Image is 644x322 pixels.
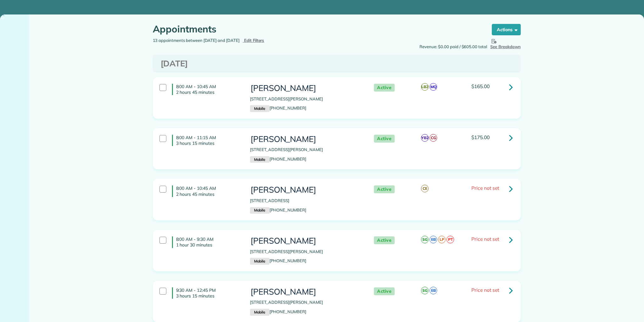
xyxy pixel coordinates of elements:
[250,309,269,316] small: Mobile
[172,185,241,197] h4: 8:00 AM - 10:45 AM
[471,83,490,89] span: $165.00
[250,207,269,214] small: Mobile
[250,299,361,306] p: [STREET_ADDRESS][PERSON_NAME]
[471,185,499,191] span: Price not set
[250,236,361,246] h3: [PERSON_NAME]
[250,207,306,212] a: Mobile[PHONE_NUMBER]
[250,287,361,297] h3: [PERSON_NAME]
[419,44,487,50] span: Revenue: $0.00 paid / $605.00 total
[374,185,395,193] span: Active
[430,287,437,294] span: EB
[447,236,454,243] span: PT
[244,38,264,43] span: Edit Filters
[421,185,429,192] span: CE
[374,287,395,295] span: Active
[172,135,241,146] h4: 8:00 AM - 11:15 AM
[250,135,361,144] h3: [PERSON_NAME]
[471,236,499,242] span: Price not set
[421,134,429,142] span: YB2
[490,37,521,49] span: See Breakdown
[471,134,490,140] span: $175.00
[374,135,395,143] span: Active
[250,249,361,255] p: [STREET_ADDRESS][PERSON_NAME]
[250,156,269,163] small: Mobile
[148,37,337,44] div: 13 appointments between [DATE] and [DATE]
[471,287,499,293] span: Price not set
[374,84,395,92] span: Active
[176,140,241,146] p: 3 hours 15 minutes
[430,134,437,142] span: CG
[430,236,437,243] span: EB
[430,83,437,91] span: MQ
[250,185,361,195] h3: [PERSON_NAME]
[250,96,361,102] p: [STREET_ADDRESS][PERSON_NAME]
[176,293,241,299] p: 3 hours 15 minutes
[492,24,521,35] button: Actions
[250,105,269,112] small: Mobile
[421,287,429,294] span: SG
[250,105,306,110] a: Mobile[PHONE_NUMBER]
[176,89,241,95] p: 2 hours 45 minutes
[250,309,306,314] a: Mobile[PHONE_NUMBER]
[243,38,264,43] a: Edit Filters
[250,147,361,153] p: [STREET_ADDRESS][PERSON_NAME]
[421,236,429,243] span: SG
[176,191,241,197] p: 2 hours 45 minutes
[421,83,429,91] span: LB2
[250,198,361,204] p: [STREET_ADDRESS]
[176,242,241,248] p: 1 hour 30 minutes
[172,236,241,248] h4: 8:00 AM - 9:30 AM
[490,37,521,50] button: See Breakdown
[153,24,480,34] h1: Appointments
[250,258,269,265] small: Mobile
[172,287,241,299] h4: 9:30 AM - 12:45 PM
[250,156,306,161] a: Mobile[PHONE_NUMBER]
[250,84,361,93] h3: [PERSON_NAME]
[438,236,446,243] span: LP
[172,84,241,95] h4: 8:00 AM - 10:45 AM
[250,258,306,263] a: Mobile[PHONE_NUMBER]
[161,59,513,68] h3: [DATE]
[374,236,395,244] span: Active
